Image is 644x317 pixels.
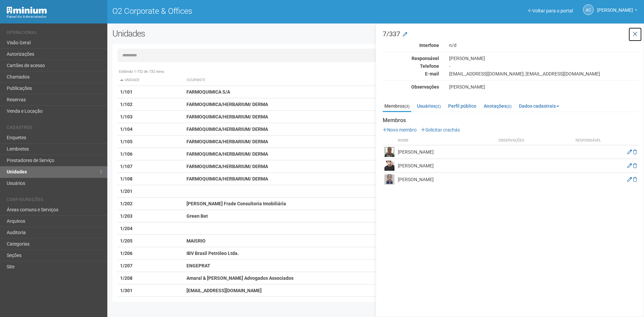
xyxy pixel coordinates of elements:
[186,102,268,107] strong: FARMOQUIMICA/HERBARIUM/ DERMA
[378,55,444,61] div: Responsável
[396,173,497,187] td: [PERSON_NAME]
[583,4,594,15] a: AC
[506,104,512,109] small: (2)
[120,139,132,144] strong: 1/105
[627,177,632,182] a: Editar membro
[7,125,102,132] li: Cadastros
[383,101,411,112] a: Membros(3)
[120,189,132,194] strong: 1/201
[378,42,444,48] div: Interfone
[627,163,632,168] a: Editar membro
[403,31,407,38] a: Modificar a unidade
[7,7,47,14] img: Minium
[421,127,460,133] a: Solicitar crachás
[186,275,293,281] strong: Amaral & [PERSON_NAME] Advogados Associados
[120,176,132,181] strong: 1/108
[120,263,132,268] strong: 1/207
[186,201,286,206] strong: [PERSON_NAME] Frade Consultoria Imobiliária
[378,84,444,90] div: Observações
[186,263,210,268] strong: ENGEPRAT
[120,201,132,206] strong: 1/202
[415,101,442,111] a: Usuários(2)
[383,117,639,123] strong: Membros
[383,127,417,133] a: Novo membro
[120,251,132,256] strong: 1/206
[396,145,497,159] td: [PERSON_NAME]
[517,101,561,111] a: Dados cadastrais
[444,63,644,69] div: -
[120,164,132,169] strong: 1/107
[186,164,268,169] strong: FARMOQUIMICA/HERBARIUM/ DERMA
[597,1,633,13] span: Ana Carla de Carvalho Silva
[378,71,444,77] div: E-mail
[117,69,634,75] div: Exibindo 1-732 de 732 itens
[186,288,262,293] strong: [EMAIL_ADDRESS][DOMAIN_NAME]
[120,213,132,219] strong: 1/203
[405,104,410,109] small: (3)
[444,55,644,61] div: [PERSON_NAME]
[120,102,132,107] strong: 1/102
[633,177,637,182] a: Excluir membro
[627,149,632,155] a: Editar membro
[444,84,644,90] div: [PERSON_NAME]
[120,288,132,293] strong: 1/301
[383,31,639,37] h3: 7/337
[186,126,268,132] strong: FARMOQUIMICA/HERBARIUM/ DERMA
[120,89,132,95] strong: 1/101
[7,30,102,37] li: Operacional
[120,275,132,281] strong: 1/208
[497,136,572,145] th: Observações
[436,104,441,109] small: (2)
[117,75,184,86] th: Unidade: activate to sort column descending
[186,114,268,119] strong: FARMOQUIMICA/HERBARIUM/ DERMA
[186,139,268,144] strong: FARMOQUIMICA/HERBARIUM/ DERMA
[186,251,239,256] strong: IBV Brasil Petróleo Ltda.
[482,101,513,111] a: Anotações(2)
[7,14,102,20] div: Painel do Administrador
[384,161,394,171] img: user.png
[120,226,132,231] strong: 1/204
[7,197,102,204] li: Configurações
[572,136,605,145] th: Responsável
[633,149,637,155] a: Excluir membro
[112,7,371,15] h1: O2 Corporate & Offices
[396,159,497,173] td: [PERSON_NAME]
[120,126,132,132] strong: 1/104
[186,176,268,181] strong: FARMOQUIMICA/HERBARIUM/ DERMA
[384,147,394,157] img: user.png
[186,238,206,244] strong: MAISRIO
[597,8,637,14] a: [PERSON_NAME]
[633,163,637,168] a: Excluir membro
[120,114,132,119] strong: 1/103
[120,238,132,244] strong: 1/205
[446,101,478,111] a: Perfil público
[378,63,444,69] div: Telefone
[396,136,497,145] th: Nome
[444,42,644,48] div: n/d
[384,174,394,184] img: user.png
[186,213,208,219] strong: Green Bet
[112,29,326,39] h2: Unidades
[444,71,644,77] div: [EMAIL_ADDRESS][DOMAIN_NAME]; [EMAIL_ADDRESS][DOMAIN_NAME]
[528,8,573,13] a: Voltar para o portal
[184,75,412,86] th: Ocupante: activate to sort column ascending
[186,89,230,95] strong: FARMOQUIMICA S/A
[186,151,268,157] strong: FARMOQUIMICA/HERBARIUM/ DERMA
[120,151,132,157] strong: 1/106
